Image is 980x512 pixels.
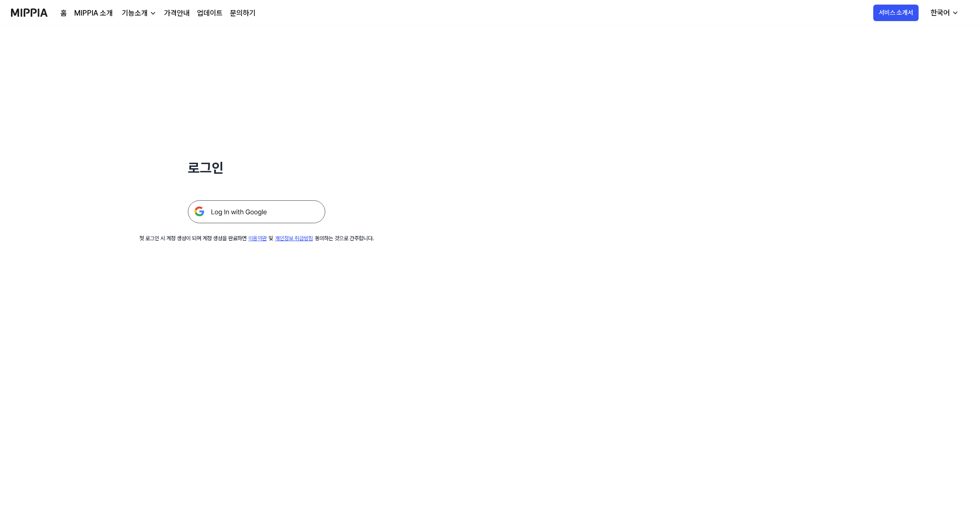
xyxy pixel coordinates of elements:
a: 가격안내 [164,8,190,19]
button: 기능소개 [120,8,157,19]
a: 문의하기 [230,8,256,19]
img: down [149,10,157,17]
a: 홈 [60,8,67,19]
button: 서비스 소개서 [873,5,919,21]
div: 기능소개 [120,8,149,19]
a: MIPPIA 소개 [74,8,113,19]
a: 이용약관 [248,235,267,242]
a: 개인정보 취급방침 [275,235,313,242]
div: 첫 로그인 시 계정 생성이 되며 계정 생성을 완료하면 및 동의하는 것으로 간주합니다. [139,234,374,242]
h1: 로그인 [188,158,325,178]
button: 한국어 [923,4,964,22]
img: 구글 로그인 버튼 [188,200,325,223]
div: 한국어 [929,7,952,18]
a: 업데이트 [197,8,223,19]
